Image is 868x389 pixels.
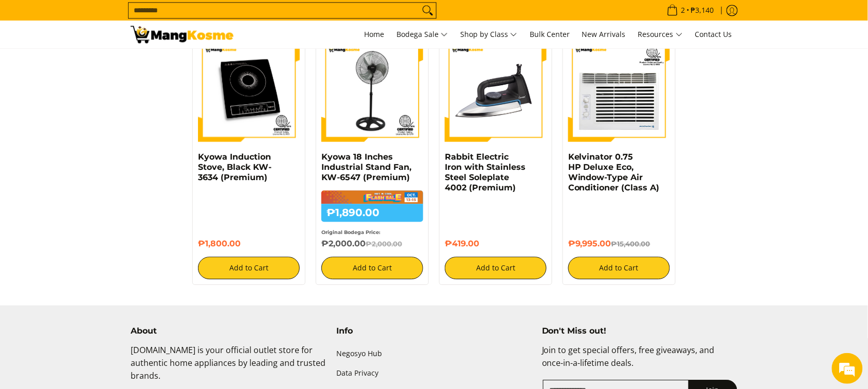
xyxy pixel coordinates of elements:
[169,5,193,30] div: Minimize live chat window
[690,7,716,14] span: ₱3,140
[460,28,517,41] span: Shop by Class
[359,21,389,48] a: Home
[695,29,732,39] span: Contact Us
[680,7,687,14] span: 2
[53,57,173,71] div: Chat with us now
[582,29,626,39] span: New Arrivals
[321,257,423,279] button: Checkout
[638,28,683,41] span: Resources
[445,239,547,249] h6: ₱419.00
[530,29,570,39] span: Bulk Center
[525,21,575,48] a: Bulk Center
[321,204,423,222] h6: ₱1,890.00
[445,40,547,142] img: https://mangkosme.com/products/rabbit-electric-iron-with-stainless-steel-soleplate-4002-class-a
[690,21,737,48] a: Contact Us
[198,239,300,249] h6: ₱1,800.00
[568,40,670,142] img: Kelvinator 0.75 HP Deluxe Eco, Window-Type Air Conditioner (Class A)
[131,326,326,336] h4: About
[5,280,196,316] textarea: Type your message and hit 'Enter'
[577,21,631,48] a: New Arrivals
[336,363,532,383] a: Data Privacy
[198,257,300,279] button: Checkout
[198,40,300,142] img: Kyowa Induction Stove, Black KW-3634 (Premium)
[420,3,436,18] button: Search
[60,129,142,233] span: We're online!
[336,326,532,336] h4: Info
[455,21,522,48] a: Shop by Class
[611,240,650,248] del: ₱15,400.00
[321,152,411,182] a: Kyowa 18 Inches Industrial Stand Fan, KW-6547 (Premium)
[321,40,423,142] img: Kyowa 18 Inches Industrial Stand Fan, KW-6547 (Premium)
[568,257,670,279] button: Checkout
[391,21,453,48] a: Bodega Sale
[445,152,526,192] a: Rabbit Electric Iron with Stainless Steel Soleplate 4002 (Premium)
[542,344,737,380] p: Join to get special offers, free giveaways, and once-in-a-lifetime deals.
[131,26,233,43] img: Your Shopping Cart | Mang Kosme
[198,152,272,182] a: Kyowa Induction Stove, Black KW-3634 (Premium)
[568,239,670,249] h6: ₱9,995.00
[396,28,448,41] span: Bodega Sale
[336,344,532,363] a: Negosyo Hub
[244,21,737,48] nav: Main Menu
[633,21,688,48] a: Resources
[321,239,423,249] h6: ₱2,000.00
[542,326,737,336] h4: Don't Miss out!
[568,152,660,192] a: Kelvinator 0.75 HP Deluxe Eco, Window-Type Air Conditioner (Class A)
[445,257,547,279] button: Checkout
[364,29,384,39] span: Home
[664,5,717,16] span: •
[366,240,402,248] del: ₱2,000.00
[321,229,381,235] small: Original Bodega Price:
